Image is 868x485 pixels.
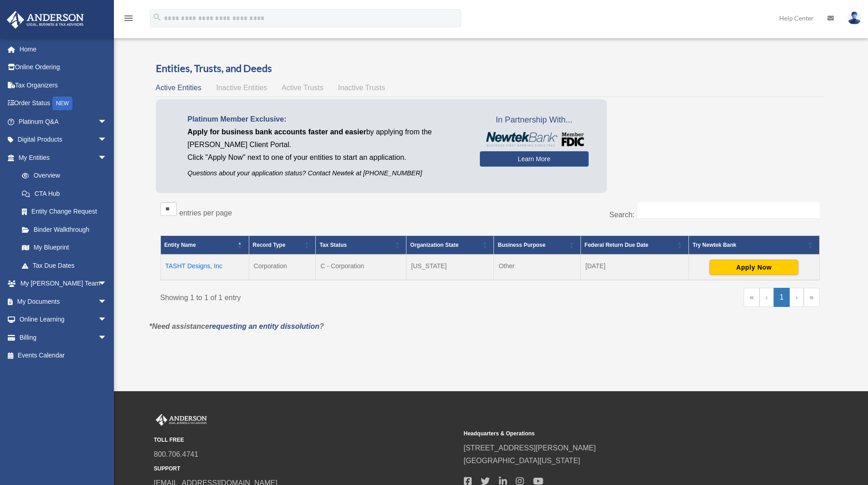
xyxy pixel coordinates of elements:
div: Try Newtek Bank [693,240,806,250]
img: Anderson Advisors Platinum Portal [4,11,87,29]
a: Entity Change Request [13,203,116,221]
em: *Need assistance ? [149,322,324,330]
td: C - Corporation [316,255,406,280]
p: Platinum Member Exclusive: [188,113,466,126]
th: Business Purpose: Activate to sort [494,236,580,255]
span: Entity Name [164,242,196,248]
span: Inactive Trusts [338,84,385,92]
a: Next [790,288,804,307]
span: In Partnership With... [480,113,589,128]
p: by applying from the [PERSON_NAME] Client Portal. [188,126,466,151]
h3: Entities, Trusts, and Deeds [156,61,824,76]
a: Online Learningarrow_drop_down [6,311,121,329]
a: Binder Walkthrough [13,220,116,239]
span: Federal Return Due Date [585,242,648,248]
span: Organization State [410,242,458,248]
a: Previous [760,288,774,307]
a: Events Calendar [6,347,121,365]
a: Online Ordering [6,58,121,77]
span: Tax Status [319,242,347,248]
a: Billingarrow_drop_down [6,328,121,347]
a: Order StatusNEW [6,94,121,113]
span: Inactive Entities [216,84,267,92]
a: My [PERSON_NAME] Teamarrow_drop_down [6,275,121,293]
img: User Pic [847,11,861,25]
span: arrow_drop_down [98,131,116,149]
p: Questions about your application status? Contact Newtek at [PHONE_NUMBER] [188,168,466,179]
th: Entity Name: Activate to invert sorting [160,236,249,255]
a: CTA Hub [13,184,116,203]
td: Other [494,255,580,280]
a: Tax Due Dates [13,256,116,275]
a: 800.706.4741 [154,450,199,458]
a: Platinum Q&Aarrow_drop_down [6,112,121,131]
th: Tax Status: Activate to sort [316,236,406,255]
label: Search: [609,211,634,219]
button: Apply Now [709,260,798,275]
span: arrow_drop_down [98,112,116,131]
a: menu [123,16,134,24]
span: arrow_drop_down [98,148,116,167]
span: arrow_drop_down [98,311,116,329]
small: Headquarters & Operations [464,429,767,439]
td: Corporation [249,255,316,280]
img: Anderson Advisors Platinum Portal [154,414,209,426]
span: Active Trusts [282,84,324,92]
th: Record Type: Activate to sort [249,236,316,255]
span: Active Entities [156,84,201,92]
img: NewtekBankLogoSM.png [484,132,584,147]
a: Digital Productsarrow_drop_down [6,131,121,149]
i: search [152,12,162,22]
a: [STREET_ADDRESS][PERSON_NAME] [464,444,596,452]
a: Last [804,288,820,307]
small: SUPPORT [154,464,457,474]
a: Tax Organizers [6,76,121,94]
span: Business Purpose [498,242,545,248]
a: [GEOGRAPHIC_DATA][US_STATE] [464,457,580,465]
td: [US_STATE] [406,255,494,280]
a: My Blueprint [13,239,116,257]
th: Federal Return Due Date: Activate to sort [580,236,688,255]
a: Home [6,40,121,58]
div: NEW [52,97,72,110]
small: TOLL FREE [154,435,457,445]
p: Click "Apply Now" next to one of your entities to start an application. [188,151,466,164]
div: Showing 1 to 1 of 1 entry [160,288,483,304]
a: First [744,288,760,307]
a: Overview [13,167,112,185]
th: Try Newtek Bank : Activate to sort [688,236,819,255]
th: Organization State: Activate to sort [406,236,494,255]
span: arrow_drop_down [98,328,116,347]
a: My Documentsarrow_drop_down [6,292,121,311]
i: menu [123,13,134,24]
span: arrow_drop_down [98,292,116,311]
a: 1 [774,288,790,307]
label: entries per page [180,209,232,217]
td: TASHT Designs, Inc [160,255,249,280]
a: Learn More [480,151,589,167]
span: arrow_drop_down [98,275,116,293]
span: Record Type [253,242,286,248]
td: [DATE] [580,255,688,280]
a: My Entitiesarrow_drop_down [6,148,116,167]
span: Apply for business bank accounts faster and easier [188,128,366,136]
a: requesting an entity dissolution [209,322,319,330]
